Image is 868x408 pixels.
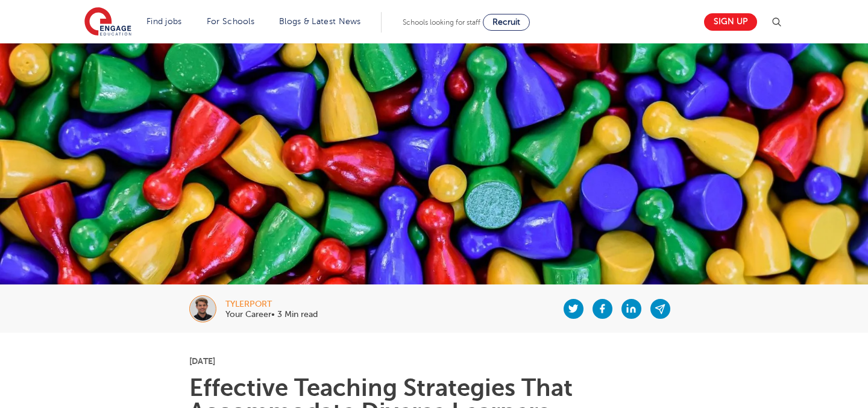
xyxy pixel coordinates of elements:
span: Recruit [492,17,520,27]
a: Sign up [704,13,757,31]
div: tylerport [225,300,318,309]
a: Find jobs [146,17,182,26]
span: Schools looking for staff [403,18,480,27]
a: Recruit [483,14,530,31]
a: For Schools [207,17,254,26]
a: Blogs & Latest News [279,17,361,26]
p: [DATE] [189,357,679,365]
img: Engage Education [84,7,131,37]
p: Your Career• 3 Min read [225,310,318,319]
